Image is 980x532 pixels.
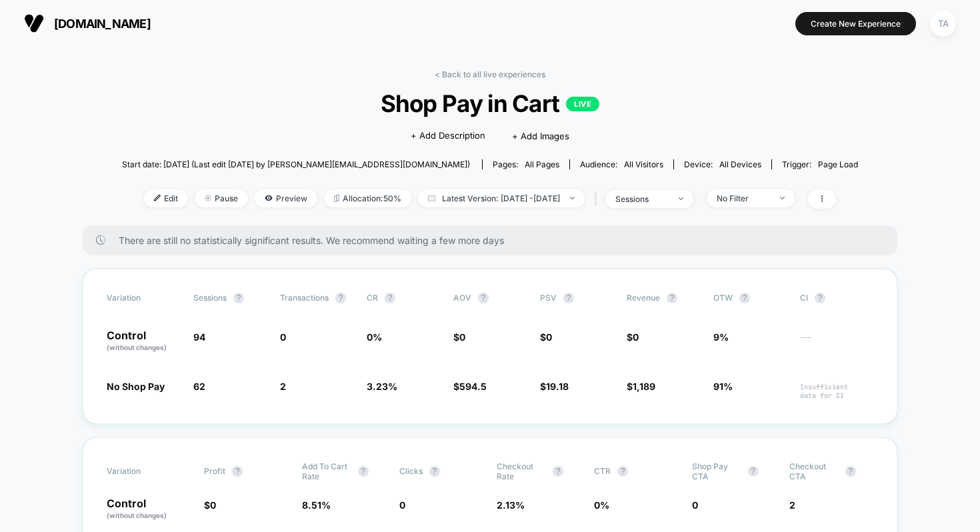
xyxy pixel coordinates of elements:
[428,195,435,201] img: calendar
[673,159,771,169] span: Device:
[20,13,155,34] button: [DOMAIN_NAME]
[107,381,165,392] span: No Shop Pay
[692,461,741,481] span: Shop Pay CTA
[789,499,795,511] span: 2
[159,89,821,117] span: Shop Pay in Cart
[459,331,465,343] span: 0
[335,293,346,303] button: ?
[453,381,487,392] span: $
[739,293,750,303] button: ?
[525,159,559,169] span: all pages
[205,195,211,201] img: end
[459,381,487,392] span: 594.5
[367,293,378,303] span: CR
[195,189,248,207] span: Pause
[815,293,825,303] button: ?
[122,159,470,169] span: Start date: [DATE] (Last edit [DATE] by [PERSON_NAME][EMAIL_ADDRESS][DOMAIN_NAME])
[399,466,423,476] span: Clicks
[24,13,44,33] img: Visually logo
[540,293,557,303] span: PSV
[930,11,956,37] div: TA
[302,461,351,481] span: Add To Cart Rate
[748,466,759,477] button: ?
[478,293,489,303] button: ?
[679,197,683,200] img: end
[800,333,873,353] span: ---
[280,331,286,343] span: 0
[591,189,605,209] span: |
[154,195,161,201] img: edit
[280,293,329,303] span: Transactions
[334,195,339,202] img: rebalance
[594,499,609,511] span: 0 %
[107,293,180,303] span: Variation
[497,499,525,511] span: 2.13 %
[540,381,569,392] span: $
[54,17,151,31] span: [DOMAIN_NAME]
[780,197,785,199] img: end
[107,343,167,351] span: (without changes)
[692,499,698,511] span: 0
[594,466,611,476] span: CTR
[411,129,485,143] span: + Add Description
[324,189,411,207] span: Allocation: 50%
[453,293,471,303] span: AOV
[107,511,167,519] span: (without changes)
[713,381,733,392] span: 91%
[302,499,331,511] span: 8.51 %
[845,466,856,477] button: ?
[193,381,205,392] span: 62
[553,466,563,477] button: ?
[144,189,188,207] span: Edit
[233,293,244,303] button: ?
[926,10,960,37] button: TA
[367,331,382,343] span: 0 %
[713,293,787,303] span: OTW
[107,461,180,481] span: Variation
[633,381,655,392] span: 1,189
[107,330,180,353] p: Control
[193,293,227,303] span: Sessions
[563,293,574,303] button: ?
[782,159,858,169] div: Trigger:
[232,466,243,477] button: ?
[255,189,317,207] span: Preview
[453,331,465,343] span: $
[399,499,405,511] span: 0
[512,131,569,141] span: + Add Images
[193,331,205,343] span: 94
[367,381,397,392] span: 3.23 %
[627,293,660,303] span: Revenue
[546,381,569,392] span: 19.18
[429,466,440,477] button: ?
[789,461,839,481] span: Checkout CTA
[418,189,585,207] span: Latest Version: [DATE] - [DATE]
[580,159,663,169] div: Audience:
[800,383,873,400] span: Insufficient data for CI
[719,159,761,169] span: all devices
[435,69,545,79] a: < Back to all live experiences
[667,293,677,303] button: ?
[818,159,858,169] span: Page Load
[627,381,655,392] span: $
[540,331,552,343] span: $
[204,499,216,511] span: $
[717,193,770,203] div: No Filter
[493,159,559,169] div: Pages:
[713,331,729,343] span: 9%
[624,159,663,169] span: All Visitors
[800,293,873,303] span: CI
[627,331,639,343] span: $
[633,331,639,343] span: 0
[615,194,669,204] div: sessions
[119,235,871,246] span: There are still no statistically significant results. We recommend waiting a few more days
[107,498,191,521] p: Control
[204,466,225,476] span: Profit
[795,12,916,35] button: Create New Experience
[385,293,395,303] button: ?
[497,461,546,481] span: Checkout Rate
[546,331,552,343] span: 0
[280,381,286,392] span: 2
[210,499,216,511] span: 0
[358,466,369,477] button: ?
